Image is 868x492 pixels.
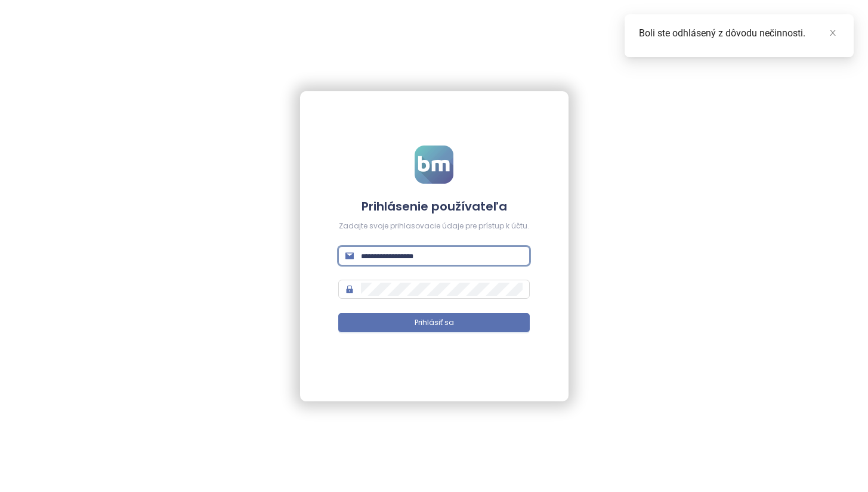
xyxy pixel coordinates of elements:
[829,29,837,37] span: close
[415,317,454,329] span: Prihlásiť sa
[338,313,530,332] button: Prihlásiť sa
[338,221,530,232] div: Zadajte svoje prihlasovacie údaje pre prístup k účtu.
[345,285,354,293] span: lock
[415,146,453,184] img: logo
[639,26,839,41] div: Boli ste odhlásený z dôvodu nečinnosti.
[338,198,530,215] h4: Prihlásenie používateľa
[345,252,354,260] span: mail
